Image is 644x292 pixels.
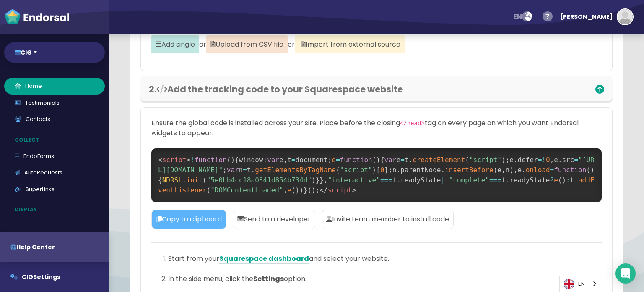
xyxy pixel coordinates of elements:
p: Copy to clipboard [151,210,226,229]
span: === [380,176,392,184]
span: 0 [380,166,384,174]
span: ) [372,166,377,174]
span: ( [465,156,469,164]
p: or [151,39,602,50]
span: </ [319,186,327,194]
span: . [574,176,578,184]
span: or [199,39,206,49]
span: ] [384,166,389,174]
span: ( [336,166,340,174]
span: "complete" [449,176,489,184]
span: ) [312,186,316,194]
img: default-avatar.jpg [618,9,633,24]
div: Language [559,276,602,292]
span: NDRSL [162,176,182,184]
span: . [514,156,518,164]
span: ; [263,156,267,164]
span: Upload from CSV file [206,35,288,53]
span: ! [542,156,546,164]
span: ( [207,186,211,194]
span: function [554,166,586,174]
span: , [514,166,518,174]
span: ) [562,176,566,184]
span: script [158,156,186,164]
span: Add single [151,35,199,53]
p: Collect [4,132,109,148]
div: [PERSON_NAME] [560,4,613,29]
p: Ensure the global code is installed across your site. Place before the closing tag on every page ... [151,118,602,138]
span: var [267,156,279,164]
span: insertBefore [445,166,493,174]
span: = [538,156,542,164]
span: ; [388,166,392,174]
span: "5e0bb4cc18a0341d854b734d" [207,176,312,184]
span: } [316,176,320,184]
aside: Language selected: English [559,276,602,292]
span: ) [231,156,235,164]
span: ; [316,186,320,194]
span: ( [586,166,590,174]
span: window e t document e t e defer e src n t n parentNode e n e t readyState t readyState t [158,156,595,194]
img: endorsal-logo-white@2x.png [4,8,70,25]
span: { [235,156,239,164]
a: Contacts [4,111,105,128]
span: || [441,176,449,184]
a: Testimonials [4,95,105,111]
span: = [400,156,405,164]
span: CIG [22,273,33,281]
span: , [283,186,288,194]
span: = [336,156,340,164]
a: EndoForms [4,148,105,165]
span: e [554,176,558,184]
span: ( [291,186,296,194]
span: ( [203,176,207,184]
span: ) [590,166,595,174]
span: ) [312,176,316,184]
a: Widgets [4,218,105,234]
span: === [489,176,501,184]
a: EN [560,276,602,292]
span: var [384,156,397,164]
span: function [340,156,372,164]
p: Invite team member to install code [322,210,454,229]
span: = [574,156,578,164]
span: script [319,186,352,194]
span: , [324,176,328,184]
span: ) [376,156,380,164]
span: > [352,186,356,194]
button: en [508,8,537,25]
span: , [283,156,288,164]
span: ; [328,156,332,164]
span: var [227,166,239,174]
span: en [513,12,522,21]
p: Send to a developer [233,210,315,229]
span: ) [509,166,514,174]
span: e [287,186,291,194]
span: "interactive" [328,176,380,184]
span: "script" [469,156,501,164]
span: . [182,176,187,184]
span: "script" [340,166,372,174]
span: 0 [546,156,550,164]
span: ) [299,186,304,194]
strong: Settings [253,274,284,284]
p: Display [4,202,109,218]
a: AutoRequests [4,164,105,181]
span: e [332,156,336,164]
button: CIG [4,42,105,63]
span: . [506,176,510,184]
span: ( [558,176,562,184]
span: function [195,156,227,164]
span: . [251,166,255,174]
span: ) [296,186,300,194]
h3: 2. Add the tracking code to your Squarespace website [149,84,449,95]
span: getElementsByTagName [255,166,336,174]
div: Open Intercom Messenger [615,263,636,284]
span: ( [372,156,377,164]
span: . [522,166,526,174]
span: ( [227,156,231,164]
span: > [186,156,190,164]
span: . [441,166,445,174]
span: { [158,176,162,184]
span: . [396,166,400,174]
